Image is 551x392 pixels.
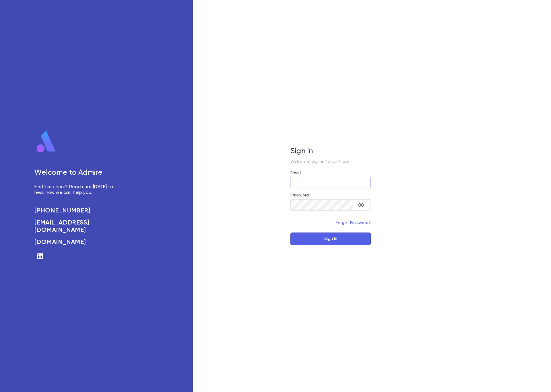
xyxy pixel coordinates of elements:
a: Forgot Password? [336,221,371,225]
button: toggle password visibility [355,199,367,211]
button: Sign In [290,233,371,245]
a: [PHONE_NUMBER] [34,207,119,214]
img: logo [34,130,58,153]
p: Welcome! Sign in to continue. [290,159,371,164]
label: Password [290,193,309,198]
p: First time here? Reach out [DATE] to hear how we can help you. [34,184,119,196]
label: Email [290,171,301,175]
h5: Welcome to Admire [34,169,119,177]
h5: Sign in [290,147,371,156]
a: [DOMAIN_NAME] [34,239,119,246]
a: [EMAIL_ADDRESS][DOMAIN_NAME] [34,219,119,234]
